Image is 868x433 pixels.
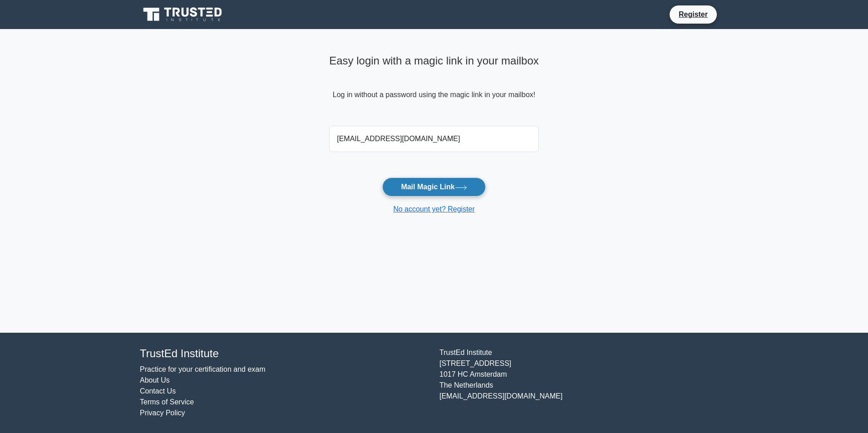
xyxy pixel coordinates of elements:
[140,387,176,395] a: Contact Us
[673,9,713,20] a: Register
[140,398,194,406] a: Terms of Service
[393,205,475,213] a: No account yet? Register
[434,347,734,418] div: TrustEd Institute [STREET_ADDRESS] 1017 HC Amsterdam The Netherlands [EMAIL_ADDRESS][DOMAIN_NAME]
[140,365,266,373] a: Practice for your certification and exam
[140,376,170,384] a: About Us
[382,177,485,197] button: Mail Magic Link
[329,51,539,122] div: Log in without a password using the magic link in your mailbox!
[140,409,185,417] a: Privacy Policy
[140,347,429,360] h4: TrustEd Institute
[329,126,539,152] input: Email
[329,54,539,68] h4: Easy login with a magic link in your mailbox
